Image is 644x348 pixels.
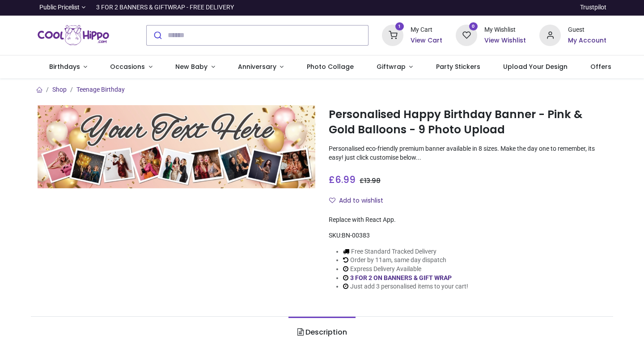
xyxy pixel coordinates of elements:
button: Submit [147,25,168,45]
a: Giftwrap [365,55,424,79]
div: Replace with React App. [329,216,606,225]
a: New Baby [164,55,227,79]
a: View Wishlist [484,36,526,45]
sup: 0 [469,22,478,31]
a: View Cart [411,36,442,45]
sup: 1 [395,22,404,31]
span: 13.98 [364,176,381,185]
span: Offers [590,62,611,71]
a: Public Pricelist [38,3,85,12]
span: £ [360,176,381,185]
a: Anniversary [226,55,295,79]
span: Birthdays [49,62,80,71]
div: Guest [568,25,606,34]
span: Upload Your Design [503,62,568,71]
p: Personalised eco-friendly premium banner available in 8 sizes. Make the day one to remember, its ... [329,144,606,162]
span: Occasions [110,62,145,71]
li: Order by 11am, same day dispatch [343,256,468,265]
span: Party Stickers [436,62,480,71]
a: Teenage Birthday [76,86,125,93]
span: £ [329,173,356,186]
a: Birthdays [38,55,99,79]
a: 1 [382,31,403,38]
a: 0 [456,31,477,38]
a: 3 FOR 2 ON BANNERS & GIFT WRAP [350,274,452,281]
i: Add to wishlist [329,197,335,204]
div: 3 FOR 2 BANNERS & GIFTWRAP - FREE DELIVERY [96,3,234,12]
span: Giftwrap [377,62,406,71]
a: Occasions [99,55,164,79]
a: Description [288,317,355,348]
li: Express Delivery Available [343,265,468,274]
h1: Personalised Happy Birthday Banner - Pink & Gold Balloons - 9 Photo Upload [329,107,606,138]
span: 6.99 [335,173,356,186]
img: Personalised Happy Birthday Banner - Pink & Gold Balloons - 9 Photo Upload [38,105,315,188]
a: Logo of Cool Hippo [38,23,109,48]
li: Just add 3 personalised items to your cart! [343,282,468,291]
a: My Account [568,36,606,45]
div: My Wishlist [484,25,526,34]
div: SKU: [329,231,606,240]
span: New Baby [175,62,208,71]
span: Public Pricelist [39,3,80,12]
div: My Cart [411,25,442,34]
a: Shop [52,86,67,93]
span: Photo Collage [307,62,354,71]
button: Add to wishlistAdd to wishlist [329,193,391,208]
a: Trustpilot [580,3,606,12]
span: BN-00383 [342,232,370,239]
img: Cool Hippo [38,23,109,48]
span: Anniversary [238,62,276,71]
li: Free Standard Tracked Delivery [343,247,468,256]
